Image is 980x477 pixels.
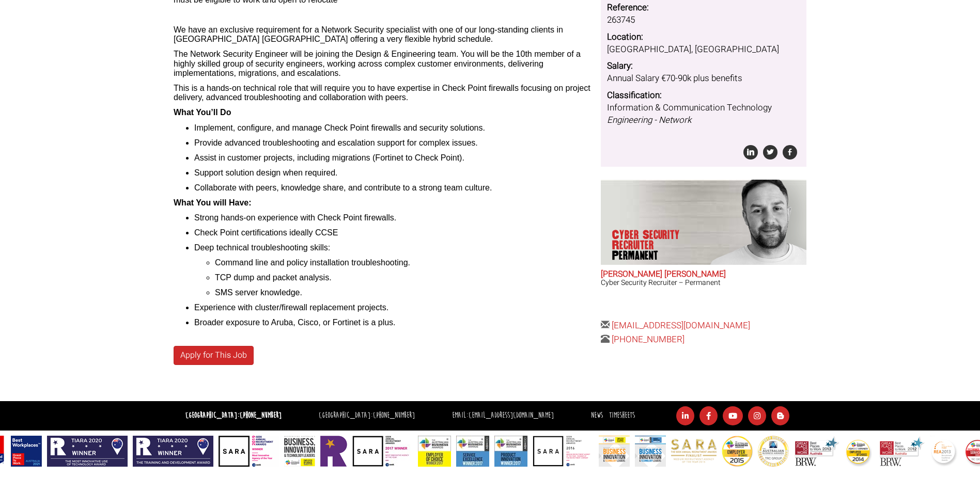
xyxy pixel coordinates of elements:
[194,138,593,148] li: Provide advanced troubleshooting and escalation support for complex issues.
[174,50,593,78] p: The Network Security Engineer will be joining the Design & Engineering team. You will be the 10th...
[607,14,800,26] dd: 263745
[194,318,593,327] li: Broader exposure to Aruba, Cisco, or Fortinet is a plus.
[174,25,593,44] p: We have an exclusive requirement for a Network Security specialist with one of our long-standing ...
[607,114,691,126] i: Engineering - Network
[612,230,692,261] p: Cyber Security Recruiter
[607,72,800,85] dd: Annual Salary €70-90k plus benefits
[469,410,554,420] a: [EMAIL_ADDRESS][DOMAIN_NAME]
[607,89,800,102] dt: Classification:
[215,288,593,297] li: SMS server knowledge.
[607,2,800,14] dt: Reference:
[174,84,593,103] p: This is a hands-on technical role that will require you to have expertise in Check Point firewall...
[194,303,593,312] li: Experience with cluster/firewall replacement projects.
[174,108,231,117] b: What You’ll Do
[612,250,692,261] span: Permanent
[601,270,806,279] h2: [PERSON_NAME] [PERSON_NAME]
[194,183,593,193] li: Collaborate with peers, knowledge share, and contribute to a strong team culture.
[612,333,685,346] a: [PHONE_NUMBER]
[194,243,593,252] li: Deep technical troubleshooting skills:
[601,279,806,287] h3: Cyber Security Recruiter – Permanent
[194,168,593,178] li: Support solution design when required.
[194,213,593,222] li: Strong hands-on experience with Check Point firewalls.
[373,410,415,420] a: [PHONE_NUMBER]
[194,153,593,163] li: Assist in customer projects, including migrations (Fortinet to Check Point).
[612,319,750,332] a: [EMAIL_ADDRESS][DOMAIN_NAME]
[215,258,593,267] li: Command line and policy installation troubleshooting.
[607,102,800,127] dd: Information & Communication Technology
[607,43,800,56] dd: [GEOGRAPHIC_DATA], [GEOGRAPHIC_DATA]
[174,198,252,207] b: What You will Have:
[194,228,593,237] li: Check Point certifications ideally CCSE
[607,31,800,43] dt: Location:
[316,408,417,423] li: [GEOGRAPHIC_DATA]:
[215,273,593,282] li: TCP dump and packet analysis.
[449,408,556,423] li: Email:
[240,410,282,420] a: [PHONE_NUMBER]
[607,60,800,72] dt: Salary:
[194,123,593,133] li: Implement, configure, and manage Check Point firewalls and security solutions.
[591,410,603,420] a: News
[707,180,806,265] img: John James Baird does Cyber Security Recruiter Permanent
[609,410,635,420] a: Timesheets
[185,410,282,420] strong: [GEOGRAPHIC_DATA]:
[174,346,254,365] a: Apply for This Job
